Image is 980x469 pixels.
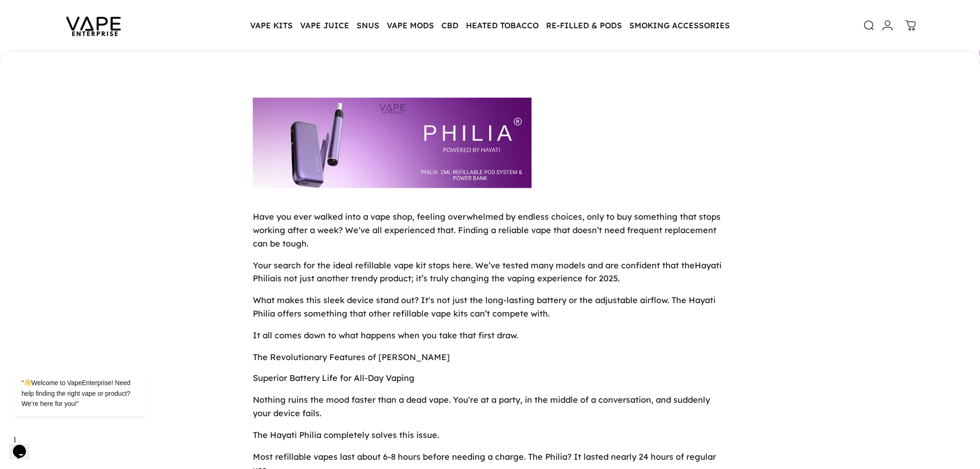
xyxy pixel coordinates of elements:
[253,295,716,319] span: What makes this sleek device stand out? It's not just the long-lasting battery or the adjustable ...
[246,16,296,35] summary: VAPE KITS
[383,16,438,35] summary: VAPE MODS
[275,273,620,284] span: is not just another trendy product; it’s truly changing the vaping experience for 2025.
[253,395,710,419] span: Nothing ruins the mood faster than a dead vape. You're at a party, in the middle of a conversatio...
[253,98,532,189] img: AD_4nXc_MZSzxstfOx3Ww7P_w7S3nZaxe3XroNgphDM_Nsl8oODugI1qDAiW-tKcZ2lyI6r0M07h14EBrWGvgPBWpkcAL6wCL...
[9,236,176,427] iframe: chat widget
[296,16,353,35] summary: VAPE JUICE
[253,260,695,271] span: Your search for the ideal refillable vape kit stops here. We’ve tested many models and are confid...
[353,16,383,35] summary: SNUS
[542,16,626,35] summary: RE-FILLED & PODS
[246,16,734,35] nav: Primary
[52,4,135,47] img: Vape Enterprise
[462,16,542,35] summary: HEATED TOBACCO
[253,211,721,249] span: Have you ever walked into a vape shop, feeling overwhelmed by endless choices, only to buy someth...
[253,430,439,441] span: The Hayati Philia completely solves this issue.
[9,432,39,460] iframe: chat widget
[253,352,450,362] span: The Revolutionary Features of [PERSON_NAME]
[438,16,462,35] summary: CBD
[253,330,518,341] span: It all comes down to what happens when you take that first draw.
[253,373,415,384] span: Superior Battery Life for All-Day Vaping
[626,16,734,35] summary: SMOKING ACCESSORIES
[901,15,921,36] a: 0 items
